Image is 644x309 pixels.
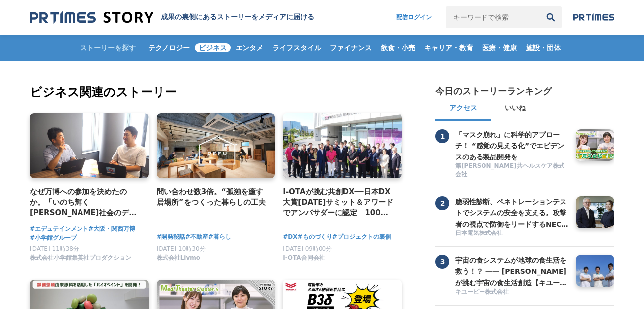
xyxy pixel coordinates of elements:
a: キャリア・教育 [420,35,477,61]
a: #ものづくり [298,232,332,242]
a: 株式会社小学館集英社プロダクション [30,257,131,264]
a: #暮らし [208,232,231,242]
h2: 今日のストーリーランキング [435,85,552,97]
h2: ビジネス関連のストーリー [30,83,403,101]
span: [DATE] 11時38分 [30,245,79,252]
a: 日本電気株式会社 [455,229,568,238]
span: ファイナンス [326,43,376,52]
a: 宇宙の食システムが地球の食生活を救う！？ —— [PERSON_NAME]が挑む宇宙の食生活創造【キユーピー ミライ研究員】 [455,255,568,287]
a: #不動産 [185,232,208,242]
a: 配信ログイン [386,6,442,28]
a: 「マスク崩れ」に科学的アプローチ！ “感覚の見える化”でエビデンスのある製品開発を [455,129,568,161]
span: ライフスタイル [268,43,325,52]
button: 検索 [540,6,562,28]
a: テクノロジー [144,35,194,61]
span: [DATE] 09時00分 [283,245,332,252]
span: 1 [435,129,449,143]
a: 第[PERSON_NAME]共ヘルスケア株式会社 [455,162,568,180]
button: いいね [491,97,540,121]
a: #エデュテインメント [30,224,88,233]
a: ファイナンス [326,35,376,61]
span: 医療・健康 [478,43,521,52]
span: エンタメ [232,43,267,52]
a: なぜ万博への参加を決めたのか。「いのち輝く[PERSON_NAME]社会のデザイン」の実現に向けて、エデュテインメントの可能性を追求するプロジェクト。 [30,186,141,219]
h3: 脆弱性診断、ペネトレーションテストでシステムの安全を支える。攻撃者の視点で防御をリードするNECの「リスクハンティングチーム」 [455,196,568,230]
a: 施設・団体 [522,35,564,61]
span: 株式会社Livmo [157,254,200,262]
img: 成果の裏側にあるストーリーをメディアに届ける [30,11,153,24]
span: 株式会社小学館集英社プロダクション [30,254,131,262]
a: エンタメ [232,35,267,61]
a: #DX [283,232,297,242]
a: I-OTAが挑む共創DX──日本DX大賞[DATE]サミット＆アワードでアンバサダーに認定 100社連携で拓く“共感される製造業DX”の新たな地平 [283,186,394,219]
a: #プロジェクトの裏側 [332,232,391,242]
h3: 宇宙の食システムが地球の食生活を救う！？ —— [PERSON_NAME]が挑む宇宙の食生活創造【キユーピー ミライ研究員】 [455,255,568,288]
span: [DATE] 10時30分 [157,245,206,252]
a: 飲食・小売 [377,35,419,61]
span: キユーピー株式会社 [455,288,509,296]
span: 3 [435,255,449,269]
h1: 成果の裏側にあるストーリーをメディアに届ける [161,13,314,22]
h3: 「マスク崩れ」に科学的アプローチ！ “感覚の見える化”でエビデンスのある製品開発を [455,129,568,162]
a: 脆弱性診断、ペネトレーションテストでシステムの安全を支える。攻撃者の視点で防御をリードするNECの「リスクハンティングチーム」 [455,196,568,228]
span: テクノロジー [144,43,194,52]
span: 飲食・小売 [377,43,419,52]
a: 医療・健康 [478,35,521,61]
span: 施設・団体 [522,43,564,52]
a: I-OTA合同会社 [283,257,324,264]
span: 2 [435,196,449,210]
span: ビジネス [195,43,231,52]
a: ビジネス [195,35,231,61]
a: #大阪・関西万博 [88,224,135,233]
a: #開発秘話 [157,232,185,242]
button: アクセス [435,97,491,121]
span: キャリア・教育 [420,43,477,52]
a: 株式会社Livmo [157,257,200,264]
a: 成果の裏側にあるストーリーをメディアに届ける 成果の裏側にあるストーリーをメディアに届ける [30,11,314,24]
a: 問い合わせ数3倍。“孤独を癒す居場所”をつくった暮らしの工夫 [157,186,267,208]
a: ライフスタイル [268,35,325,61]
a: #小学館グループ [30,233,77,243]
span: 第[PERSON_NAME]共ヘルスケア株式会社 [455,162,568,179]
span: I-OTA合同会社 [283,254,324,262]
img: prtimes [573,13,614,21]
input: キーワードで検索 [446,6,540,28]
a: キユーピー株式会社 [455,288,568,297]
span: 日本電気株式会社 [455,229,503,237]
